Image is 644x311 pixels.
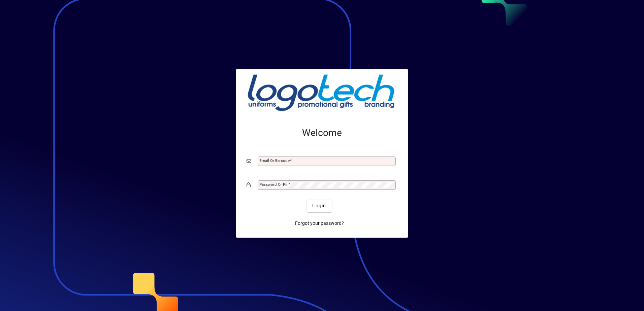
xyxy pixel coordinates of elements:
[307,200,331,212] button: Login
[292,217,347,230] a: Forgot your password?
[312,202,326,209] span: Login
[259,158,290,163] mat-label: Email or Barcode
[247,127,397,139] h2: Welcome
[295,220,344,227] span: Forgot your password?
[259,182,288,187] mat-label: Password or Pin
